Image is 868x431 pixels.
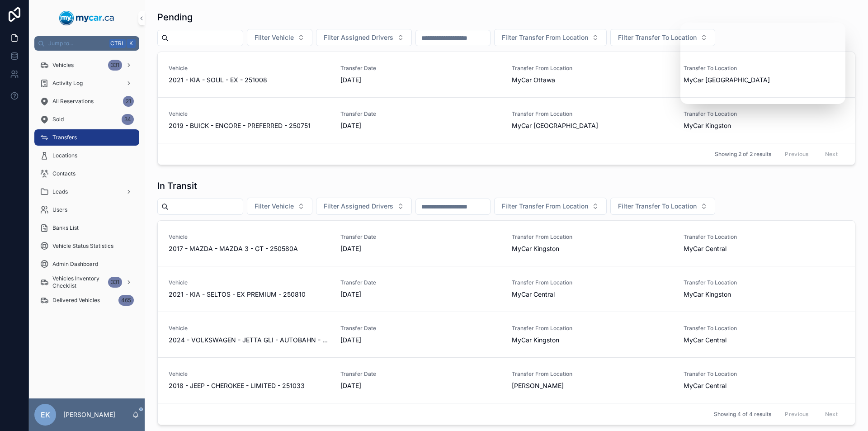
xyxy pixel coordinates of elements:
[512,233,673,241] span: Transfer From Location
[52,224,79,232] span: Banks List
[340,233,501,241] span: Transfer Date
[340,325,501,332] span: Transfer Date
[34,238,139,254] a: Vehicle Status Statistics
[512,244,559,253] span: MyCar Kingston
[127,40,135,47] span: K
[494,29,607,46] button: Select Button
[34,147,139,164] a: Locations
[169,65,330,72] span: Vehicle
[52,242,113,250] span: Vehicle Status Statistics
[684,121,731,130] span: MyCar Kingston
[34,36,139,51] button: Jump to...CtrlK
[684,244,726,253] span: MyCar Central
[158,357,855,403] a: Vehicle2018 - JEEP - CHEROKEE - LIMITED - 251033Transfer Date[DATE]Transfer From Location[PERSON_...
[502,33,588,42] span: Filter Transfer From Location
[109,39,126,48] span: Ctrl
[502,202,588,211] span: Filter Transfer From Location
[34,274,139,290] a: Vehicles Inventory Checklist331
[34,93,139,109] a: All Reservations21
[34,129,139,146] a: Transfers
[158,266,855,312] a: Vehicle2021 - KIA - SELTOS - EX PREMIUM - 250810Transfer Date[DATE]Transfer From LocationMyCar Ce...
[157,11,193,24] h1: Pending
[52,80,83,87] span: Activity Log
[340,279,501,286] span: Transfer Date
[52,62,74,69] span: Vehicles
[340,336,501,345] span: [DATE]
[34,184,139,200] a: Leads
[157,180,197,192] h1: In Transit
[158,52,855,97] a: Vehicle2021 - KIA - SOUL - EX - 251008Transfer Date[DATE]Transfer From LocationMyCar OttawaTransf...
[340,110,501,118] span: Transfer Date
[610,198,715,215] button: Select Button
[169,290,306,299] span: 2021 - KIA - SELTOS - EX PREMIUM - 250810
[618,202,697,211] span: Filter Transfer To Location
[158,97,855,143] a: Vehicle2019 - BUICK - ENCORE - PREFERRED - 250751Transfer Date[DATE]Transfer From LocationMyCar [...
[108,277,122,288] div: 331
[324,202,393,211] span: Filter Assigned Drivers
[52,275,104,289] span: Vehicles Inventory Checklist
[123,96,134,107] div: 21
[684,110,844,118] span: Transfer To Location
[34,166,139,182] a: Contacts
[324,33,393,42] span: Filter Assigned Drivers
[512,65,673,72] span: Transfer From Location
[59,11,114,25] img: App logo
[494,198,607,215] button: Select Button
[52,206,67,213] span: Users
[34,220,139,236] a: Banks List
[169,233,330,241] span: Vehicle
[52,116,64,123] span: Sold
[715,151,771,158] span: Showing 2 of 2 results
[169,325,330,332] span: Vehicle
[169,370,330,378] span: Vehicle
[169,244,298,253] span: 2017 - MAZDA - MAZDA 3 - GT - 250580A
[118,295,134,306] div: 465
[52,170,75,177] span: Contacts
[316,29,412,46] button: Select Button
[63,410,115,419] p: [PERSON_NAME]
[684,279,844,286] span: Transfer To Location
[52,297,100,304] span: Delivered Vehicles
[41,409,50,420] span: EK
[169,336,330,345] span: 2024 - VOLKSWAGEN - JETTA GLI - AUTOBAHN - 250856
[247,198,312,215] button: Select Button
[340,244,501,253] span: [DATE]
[34,256,139,272] a: Admin Dashboard
[316,198,412,215] button: Select Button
[34,202,139,218] a: Users
[169,381,305,390] span: 2018 - JEEP - CHEROKEE - LIMITED - 251033
[512,110,673,118] span: Transfer From Location
[52,188,68,195] span: Leads
[169,121,311,130] span: 2019 - BUICK - ENCORE - PREFERRED - 250751
[684,370,844,378] span: Transfer To Location
[340,370,501,378] span: Transfer Date
[714,411,771,418] span: Showing 4 of 4 results
[34,292,139,308] a: Delivered Vehicles465
[247,29,312,46] button: Select Button
[108,60,122,71] div: 331
[52,134,77,141] span: Transfers
[512,381,564,390] span: [PERSON_NAME]
[52,152,77,159] span: Locations
[512,336,559,345] span: MyCar Kingston
[340,121,501,130] span: [DATE]
[512,370,673,378] span: Transfer From Location
[34,75,139,91] a: Activity Log
[684,336,726,345] span: MyCar Central
[34,111,139,128] a: Sold34
[169,110,330,118] span: Vehicle
[684,325,844,332] span: Transfer To Location
[684,233,844,241] span: Transfer To Location
[512,325,673,332] span: Transfer From Location
[618,33,697,42] span: Filter Transfer To Location
[255,202,294,211] span: Filter Vehicle
[158,221,855,266] a: Vehicle2017 - MAZDA - MAZDA 3 - GT - 250580ATransfer Date[DATE]Transfer From LocationMyCar Kingst...
[169,76,267,85] span: 2021 - KIA - SOUL - EX - 251008
[122,114,134,125] div: 34
[512,290,555,299] span: MyCar Central
[169,279,330,286] span: Vehicle
[512,279,673,286] span: Transfer From Location
[512,121,598,130] span: MyCar [GEOGRAPHIC_DATA]
[610,29,715,46] button: Select Button
[48,40,106,47] span: Jump to...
